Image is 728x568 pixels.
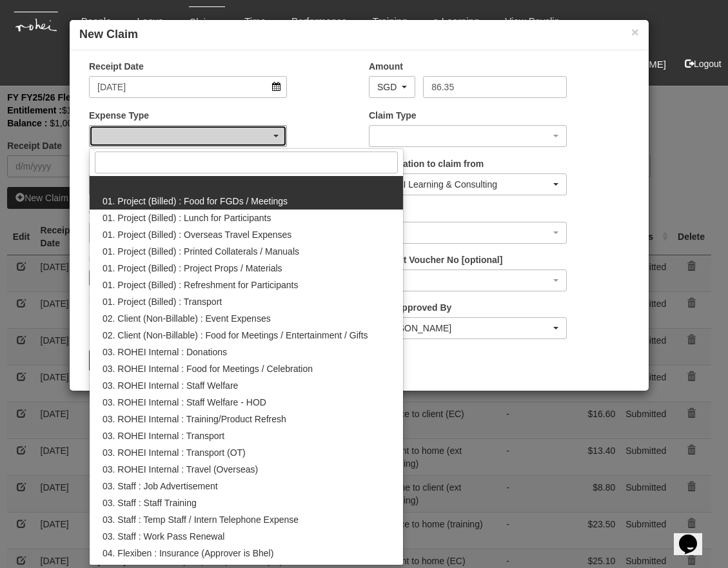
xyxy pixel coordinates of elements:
b: New Claim [79,28,138,41]
span: 03. ROHEI Internal : Transport (OT) [103,446,246,459]
label: Expense Type [89,109,149,122]
span: 03. Staff : Work Pass Renewal [103,530,224,543]
span: 03. ROHEI Internal : Donations [103,346,227,358]
input: d/m/yyyy [89,76,287,98]
button: ROHEI Learning & Consulting [369,173,567,195]
span: 01. Project (Billed) : Project Props / Materials [103,262,282,275]
label: Amount [369,60,403,73]
input: Search [95,152,398,173]
label: Claim Type [369,109,417,122]
div: ROHEI Learning & Consulting [377,178,551,191]
span: 03. ROHEI Internal : Transport [103,429,224,442]
span: 02. Client (Non-Billable) : Food for Meetings / Entertainment / Gifts [103,329,368,342]
span: 01. Project (Billed) : Printed Collaterals / Manuals [103,245,299,258]
span: 01. Project (Billed) : Lunch for Participants [103,211,271,224]
span: 03. ROHEI Internal : Training/Product Refresh [103,413,286,426]
span: 03. Staff : Job Advertisement [103,480,218,493]
span: 01. Project (Billed) : Overseas Travel Expenses [103,228,291,241]
label: Organisation to claim from [369,157,484,170]
span: 03. Staff : Temp Staff / Intern Telephone Expense [103,513,299,526]
span: 04. Flexiben : Insurance (Approver is Bhel) [103,547,273,560]
span: 03. ROHEI Internal : Travel (Overseas) [103,463,258,476]
label: To Be Approved By [369,301,451,314]
span: 01. Project (Billed) : Food for FGDs / Meetings [103,195,288,208]
span: 03. ROHEI Internal : Staff Welfare [103,379,238,392]
button: × [631,25,639,39]
label: Payment Voucher No [optional] [369,253,502,266]
span: 03. Staff : Staff Training [103,496,197,509]
div: SGD [377,81,399,93]
div: [PERSON_NAME] [377,322,551,335]
iframe: chat widget [674,516,715,555]
span: 03. ROHEI Internal : Staff Welfare - HOD [103,396,266,409]
span: 01. Project (Billed) : Transport [103,295,222,308]
button: Shuhui Lee [369,317,567,339]
span: 03. ROHEI Internal : Food for Meetings / Celebration [103,362,313,375]
label: Receipt Date [89,60,144,73]
span: 02. Client (Non-Billable) : Event Expenses [103,312,271,325]
span: 01. Project (Billed) : Refreshment for Participants [103,279,298,291]
button: SGD [369,76,415,98]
